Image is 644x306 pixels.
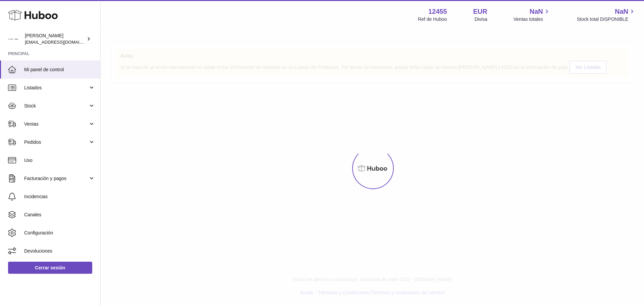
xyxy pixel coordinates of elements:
span: Pedidos [24,139,88,145]
span: Incidencias [24,193,95,200]
a: NaN Stock total DISPONIBLE [577,7,636,23]
span: NaN [530,7,543,16]
div: Divisa [475,16,487,23]
span: Canales [24,212,95,218]
div: Ref de Huboo [418,16,447,23]
span: Mi panel de control [24,67,95,73]
span: Ventas totales [514,16,551,23]
span: Stock [24,103,88,109]
span: Stock total DISPONIBLE [577,16,636,23]
span: Configuración [24,230,95,236]
span: Uso [24,157,95,164]
div: [PERSON_NAME] [25,33,85,45]
span: Ventas [24,121,88,127]
strong: EUR [473,7,487,16]
span: Facturación y pagos [24,175,88,182]
span: Listados [24,85,88,91]
span: NaN [615,7,628,16]
a: NaN Ventas totales [514,7,551,23]
a: Cerrar sesión [8,262,92,274]
span: [EMAIL_ADDRESS][DOMAIN_NAME] [25,39,99,45]
img: internalAdmin-12455@internal.huboo.com [8,34,18,44]
span: Devoluciones [24,248,95,254]
strong: 12455 [428,7,447,16]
